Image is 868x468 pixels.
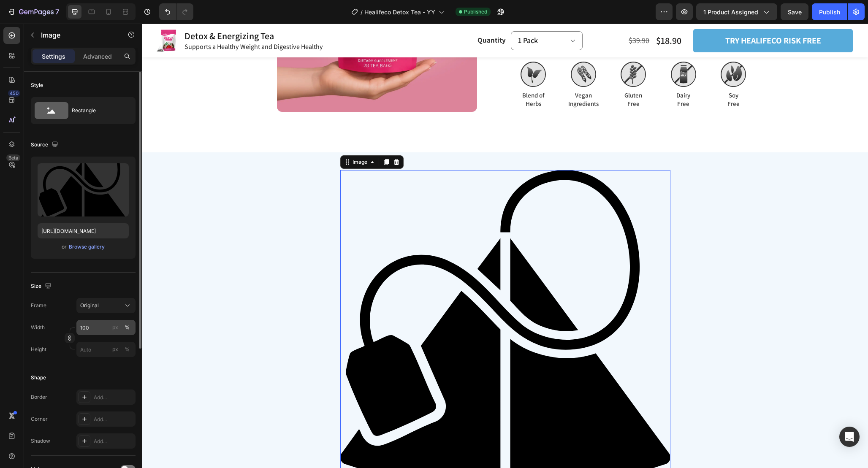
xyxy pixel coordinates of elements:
div: px [112,346,118,353]
div: % [125,324,130,331]
div: Image [209,135,227,142]
div: 450 [8,90,20,97]
span: or [62,242,67,252]
p: Advanced [83,52,112,61]
div: Source [31,139,60,151]
div: Rectangle [72,101,123,120]
p: Soy [567,68,616,76]
p: Free [467,76,515,84]
img: gempages_464015395364275143-07540042-ffde-4daf-ab36-947e18b96973.svg [578,38,604,63]
div: Add... [94,438,133,445]
p: Gluten [467,68,515,76]
div: Add... [94,394,133,401]
input: px% [76,342,136,357]
iframe: Design area [142,24,868,468]
button: Browse gallery [68,243,105,251]
span: 1 product assigned [703,8,758,16]
p: Blend of [367,68,415,76]
img: preview-image [38,163,129,216]
div: Beta [6,154,20,161]
img: gempages_464015395364275143-4aac664b-a653-4dfe-8460-427b8b274a8c.svg [429,38,454,63]
input: https://example.com/image.jpg [38,223,129,238]
p: Herbs [367,76,415,84]
button: % [110,322,120,333]
span: Save [788,8,802,16]
button: % [110,344,120,354]
div: Shadow [31,437,50,445]
p: Free [517,76,566,84]
button: 1 product assigned [696,3,777,20]
button: px [122,344,132,354]
p: Dairy [517,68,566,76]
img: gempages_464015395364275143-32e98910-b7b9-4929-bb10-e73b6c9673da.svg [529,38,554,63]
button: px [122,322,132,333]
p: Settings [42,52,65,61]
div: Undo/Redo [159,3,193,20]
span: Published [464,8,487,16]
p: 7 [55,7,59,17]
span: Healifeco Detox Tea - YY [364,8,435,16]
div: Border [31,393,47,401]
label: Frame [31,302,46,309]
button: 7 [3,3,63,20]
div: Open Intercom Messenger [839,427,860,447]
div: px [112,324,118,331]
label: Height [31,346,46,353]
span: Original [80,302,99,309]
img: gempages_464015395364275143-6bf59633-d127-4011-b702-a3935bffe14b.svg [378,38,404,63]
div: Size [31,281,53,292]
div: Browse gallery [69,243,105,251]
input: px% [76,320,136,335]
label: Width [31,324,45,331]
p: Image [41,30,113,40]
p: Vegan [417,68,466,76]
div: Corner [31,415,48,423]
img: gempages_464015395364275143-1fcdfb01-307b-430b-b59a-3fd7aa1dff34.svg [478,38,504,63]
div: Shape [31,374,46,381]
button: Publish [812,3,847,20]
div: Add... [94,416,133,423]
span: / [361,8,363,16]
button: Save [781,3,808,20]
p: Free [567,76,616,84]
div: Publish [819,8,840,16]
div: Style [31,81,43,89]
button: Original [76,298,136,313]
div: % [125,346,130,353]
p: Ingredients [417,76,466,84]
